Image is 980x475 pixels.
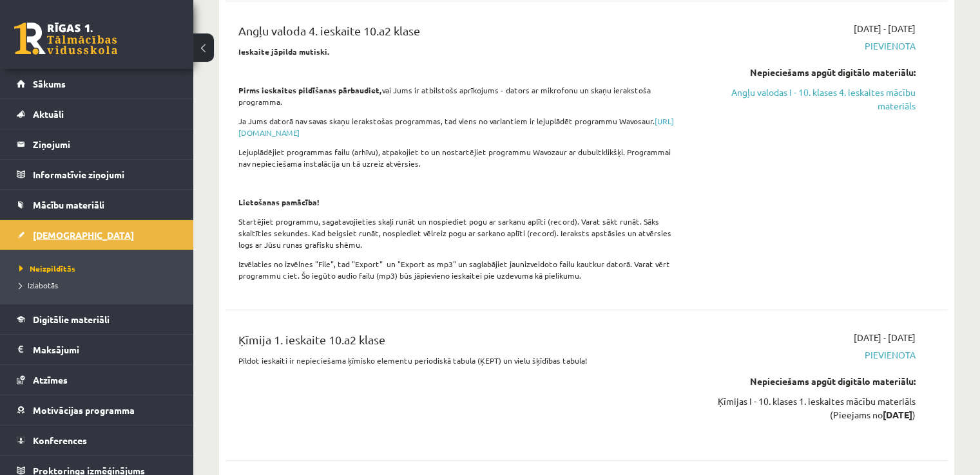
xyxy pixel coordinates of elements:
span: Sākums [33,78,66,89]
span: [DATE] - [DATE] [854,331,916,344]
a: Neizpildītās [19,263,180,274]
a: Aktuāli [17,99,177,129]
a: Izlabotās [19,279,180,291]
strong: Ieskaite jāpilda mutiski. [238,46,330,57]
a: Digitālie materiāli [17,304,177,334]
p: Pildot ieskaiti ir nepieciešama ķīmisko elementu periodiskā tabula (ĶEPT) un vielu šķīdības tabula! [238,355,684,366]
a: Maksājumi [17,335,177,364]
strong: Lietošanas pamācība! [238,197,320,207]
a: Angļu valodas I - 10. klases 4. ieskaites mācību materiāls [703,86,916,113]
p: Ja Jums datorā nav savas skaņu ierakstošas programmas, tad viens no variantiem ir lejuplādēt prog... [238,115,684,138]
span: [DATE] - [DATE] [854,22,916,35]
strong: [DATE] [883,409,912,420]
legend: Maksājumi [33,335,177,364]
legend: Ziņojumi [33,129,177,159]
a: [URL][DOMAIN_NAME] [238,116,674,138]
a: Atzīmes [17,365,177,395]
span: Pievienota [703,39,916,53]
p: Startējiet programmu, sagatavojieties skaļi runāt un nospiediet pogu ar sarkanu aplīti (record). ... [238,216,684,250]
a: [DEMOGRAPHIC_DATA] [17,220,177,250]
div: Ķīmijas I - 10. klases 1. ieskaites mācību materiāls (Pieejams no ) [703,395,916,422]
p: Izvēlaties no izvēlnes "File", tad "Export" un "Export as mp3" un saglabājiet jaunizveidoto failu... [238,258,684,281]
span: Aktuāli [33,108,64,120]
span: Neizpildītās [19,263,75,274]
span: Izlabotās [19,280,58,290]
a: Rīgas 1. Tālmācības vidusskola [14,23,117,55]
a: Konferences [17,425,177,455]
a: Mācību materiāli [17,190,177,219]
div: Ķīmija 1. ieskaite 10.a2 klase [238,331,684,355]
a: Sākums [17,69,177,98]
a: Ziņojumi [17,129,177,159]
a: Motivācijas programma [17,395,177,425]
div: Nepieciešams apgūt digitālo materiālu: [703,375,916,388]
span: Pievienota [703,348,916,362]
span: Mācību materiāli [33,199,104,210]
span: Motivācijas programma [33,404,135,416]
span: [DEMOGRAPHIC_DATA] [33,229,134,241]
a: Informatīvie ziņojumi [17,160,177,189]
p: Lejuplādējiet programmas failu (arhīvu), atpakojiet to un nostartējiet programmu Wavozaur ar dubu... [238,146,684,169]
legend: Informatīvie ziņojumi [33,160,177,189]
p: vai Jums ir atbilstošs aprīkojums - dators ar mikrofonu un skaņu ierakstoša programma. [238,84,684,107]
div: Angļu valoda 4. ieskaite 10.a2 klase [238,22,684,46]
span: Atzīmes [33,374,68,386]
span: Konferences [33,434,87,446]
div: Nepieciešams apgūt digitālo materiālu: [703,66,916,79]
strong: Pirms ieskaites pildīšanas pārbaudiet, [238,85,382,95]
span: Digitālie materiāli [33,313,110,325]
